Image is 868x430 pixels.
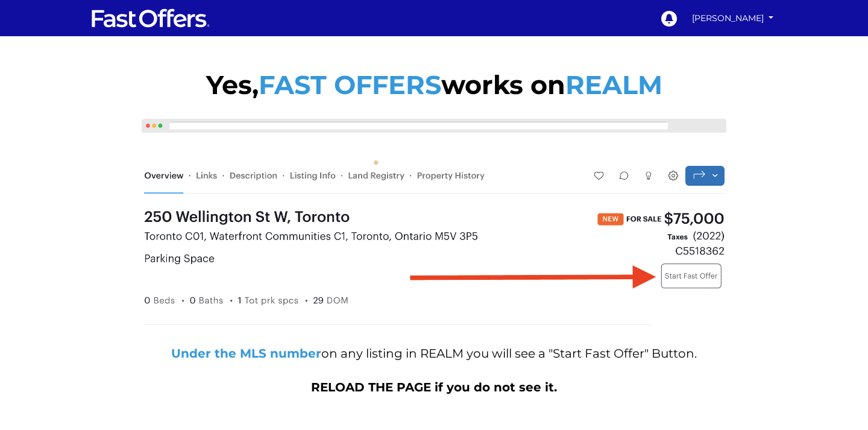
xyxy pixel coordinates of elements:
[688,8,778,29] a: [PERSON_NAME]
[565,69,662,101] span: REALM
[139,67,729,103] p: Yes, works on
[259,69,441,101] span: FAST OFFERS
[139,345,729,362] p: on any listing in REALM you will see a "Start Fast Offer" Button.
[171,346,321,361] strong: Under the MLS number
[311,380,557,394] span: RELOAD THE PAGE if you do not see it.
